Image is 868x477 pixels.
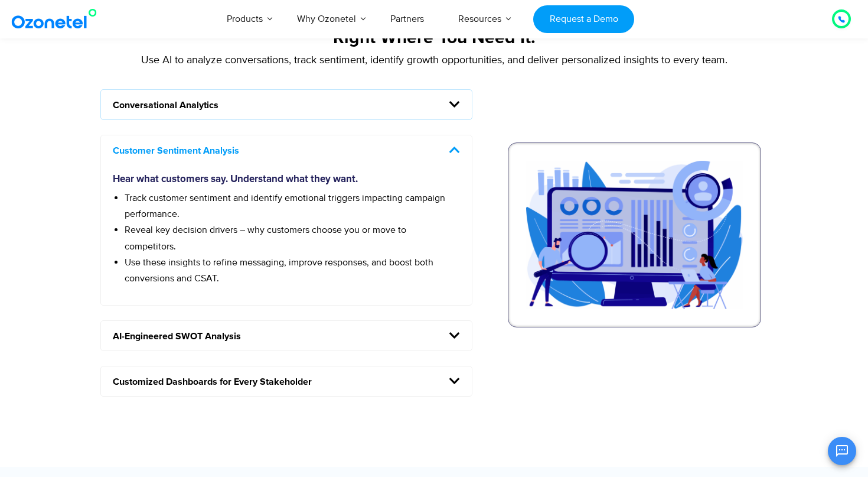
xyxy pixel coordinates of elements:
[94,53,774,69] p: Use AI to analyze conversations, track sentiment, identify growth opportunities, and deliver pers...
[101,366,472,396] h5: Customized Dashboards for Every Stakeholder
[828,437,856,465] button: Open chat
[101,135,472,165] h5: Customer Sentiment Analysis
[113,146,239,155] a: Customer Sentiment Analysis
[113,377,312,387] a: Customized Dashboards for Every Stakeholder
[125,257,433,284] span: Use these insights to refine messaging, improve responses, and boost both conversions and CSAT.
[125,192,445,220] span: Track customer sentiment and identify emotional triggers impacting campaign performance.
[113,332,241,341] a: AI-Engineered SWOT Analysis
[101,321,472,351] h5: AI-Engineered SWOT Analysis
[113,100,218,110] a: Conversational Analytics
[533,5,634,33] a: Request a Demo
[113,174,358,184] strong: Hear what customers say. Understand what they want.
[101,90,472,119] h5: Conversational Analytics
[101,165,472,306] div: Customer Sentiment Analysis
[125,224,406,252] span: Reveal key decision drivers – why customers choose you or move to competitors.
